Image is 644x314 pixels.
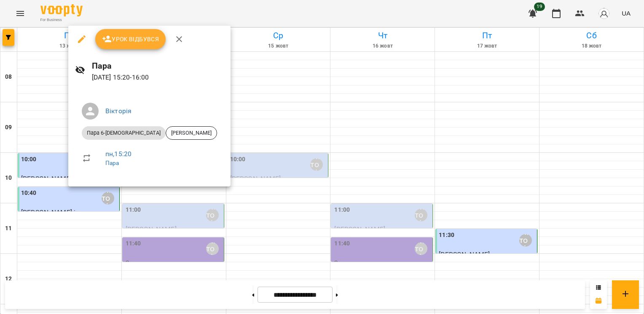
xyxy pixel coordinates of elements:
[102,34,159,44] span: Урок відбувся
[92,59,224,72] h6: Пара
[92,72,224,82] p: [DATE] 15:20 - 16:00
[95,29,166,49] button: Урок відбувся
[166,129,217,137] span: [PERSON_NAME]
[105,150,131,158] a: пн , 15:20
[166,126,217,140] div: [PERSON_NAME]
[105,160,119,166] a: Пара
[82,129,166,137] span: Пара 6-[DEMOGRAPHIC_DATA]
[105,107,131,115] a: Вікторія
